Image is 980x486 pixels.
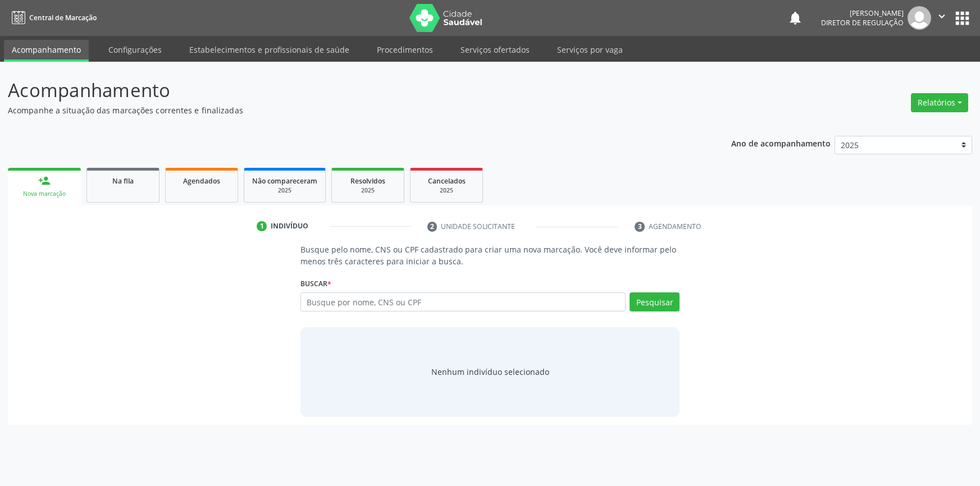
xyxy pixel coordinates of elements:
span: Diretor de regulação [821,18,904,27]
a: Serviços por vaga [549,40,631,59]
div: 1 [257,221,267,231]
label: Buscar [300,275,331,292]
div: 2025 [252,186,317,195]
button: Relatórios [911,93,968,112]
p: Ano de acompanhamento [731,136,831,150]
p: Acompanhamento [8,76,683,104]
span: Resolvidos [350,176,385,186]
p: Acompanhe a situação das marcações correntes e finalizadas [8,104,683,116]
div: 2025 [418,186,475,195]
div: Indivíduo [271,221,308,231]
input: Busque por nome, CNS ou CPF [300,292,626,311]
i:  [936,10,948,22]
button: Pesquisar [630,292,680,311]
button:  [931,6,952,30]
a: Estabelecimentos e profissionais de saúde [181,40,357,59]
a: Procedimentos [369,40,441,59]
div: person_add [38,175,51,187]
img: img [908,6,931,30]
span: Na fila [112,176,134,186]
a: Serviços ofertados [453,40,537,59]
button: apps [952,8,972,28]
div: Nenhum indivíduo selecionado [431,366,549,378]
div: 2025 [340,186,396,195]
a: Configurações [101,40,170,59]
span: Agendados [183,176,220,186]
div: [PERSON_NAME] [821,8,904,18]
span: Central de Marcação [29,13,97,22]
button: notifications [787,10,803,26]
span: Não compareceram [252,176,317,186]
div: Nova marcação [16,190,73,198]
a: Central de Marcação [8,8,97,27]
span: Cancelados [428,176,466,186]
a: Acompanhamento [4,40,89,62]
p: Busque pelo nome, CNS ou CPF cadastrado para criar uma nova marcação. Você deve informar pelo men... [300,244,680,267]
